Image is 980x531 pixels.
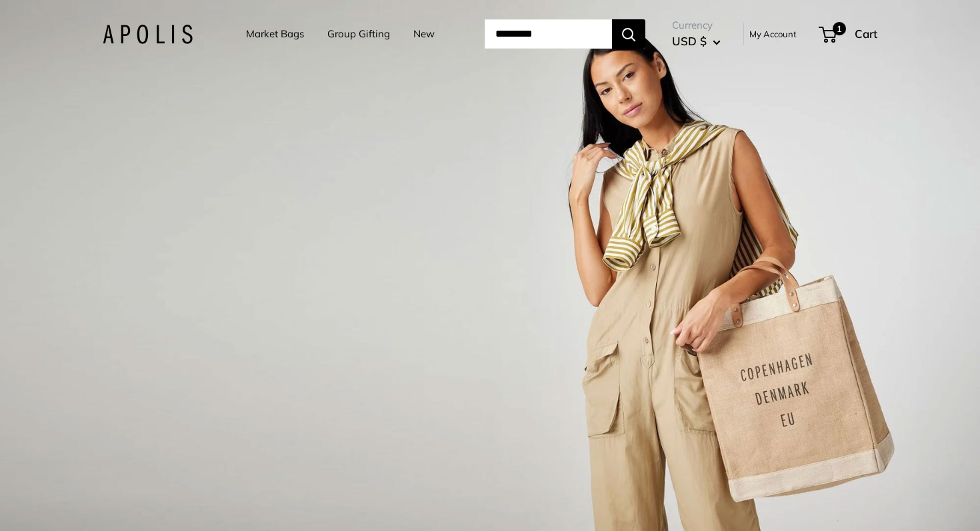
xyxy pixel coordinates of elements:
span: USD $ [672,34,707,48]
a: Market Bags [246,25,304,43]
input: Search... [485,19,612,49]
button: USD $ [672,31,721,52]
span: Currency [672,16,721,35]
a: 1 Cart [820,23,877,45]
a: New [413,25,435,43]
a: My Account [749,26,797,42]
span: Cart [855,27,877,41]
img: Apolis [103,25,193,44]
span: 1 [833,22,846,35]
button: Search [612,19,645,49]
a: Group Gifting [327,25,390,43]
